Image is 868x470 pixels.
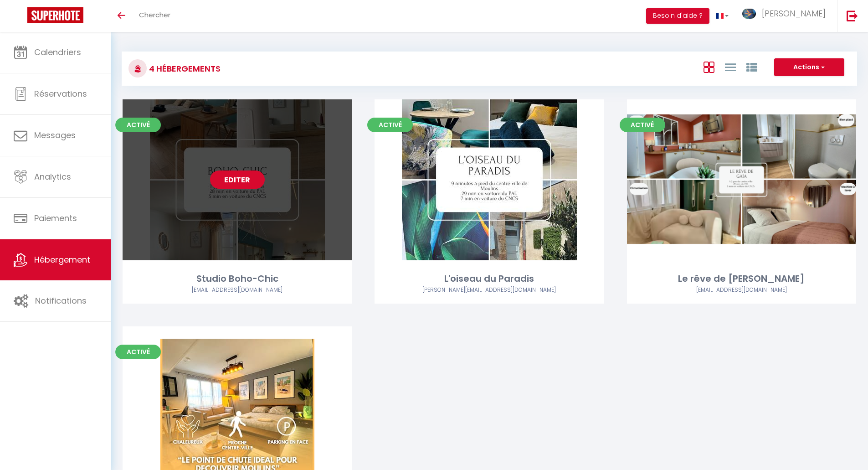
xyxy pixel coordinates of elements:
div: Airbnb [123,286,352,294]
span: Chercher [139,10,170,20]
div: Studio Boho-Chic [123,272,352,286]
span: Activé [620,118,665,132]
span: [PERSON_NAME] [762,8,826,19]
a: Vue en Box [704,59,714,74]
span: Notifications [35,295,87,306]
a: Editer [210,170,265,189]
img: ... [742,9,756,19]
button: Besoin d'aide ? [646,8,709,24]
img: Super Booking [27,7,83,23]
span: Paiements [34,212,77,224]
span: Réservations [34,88,87,99]
span: Activé [115,118,161,132]
span: Activé [367,118,413,132]
span: Activé [115,345,161,359]
div: Airbnb [627,286,856,294]
span: Messages [34,129,76,141]
a: Vue en Liste [725,59,736,74]
span: Analytics [34,171,71,182]
span: Hébergement [34,254,90,265]
img: logout [847,10,858,21]
div: Le rêve de [PERSON_NAME] [627,272,856,286]
h3: 4 Hébergements [147,58,221,79]
span: Calendriers [34,46,81,58]
a: Vue par Groupe [746,59,757,74]
div: L'oiseau du Paradis [375,272,604,286]
div: Airbnb [375,286,604,294]
button: Actions [774,58,844,77]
